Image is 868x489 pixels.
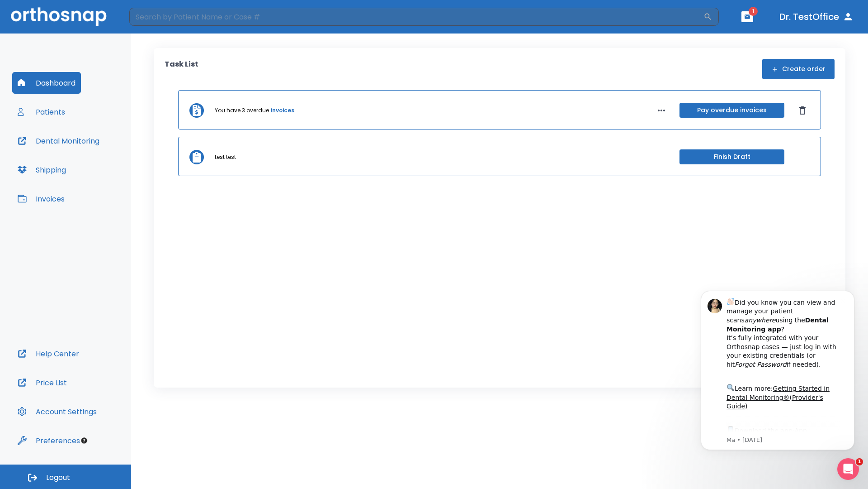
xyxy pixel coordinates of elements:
[12,343,85,364] button: Help Center
[12,372,72,393] button: Price List
[776,9,857,25] button: Dr. TestOffice
[856,458,863,465] span: 1
[837,458,859,480] iframe: Intercom live chat
[39,148,153,194] div: Download the app: | ​ Let us know if you need help getting started!
[12,430,85,451] button: Preferences
[215,106,269,115] p: You have 3 overdue
[39,159,153,167] p: Message from Ma, sent 4w ago
[129,8,703,26] input: Search by Patient Name or Case #
[271,106,294,115] a: invoices
[687,277,868,465] iframe: Intercom notifications message
[153,19,160,27] button: Dismiss notification
[46,473,70,483] span: Logout
[749,7,758,16] span: 1
[39,150,120,166] a: App Store
[12,159,71,181] button: Shipping
[165,59,198,79] p: Task List
[12,101,71,123] button: Patients
[795,103,810,118] button: Dismiss
[12,188,70,210] button: Invoices
[12,72,81,94] button: Dashboard
[11,7,107,26] img: Orthosnap
[80,436,88,445] div: Tooltip anchor
[12,130,105,152] button: Dental Monitoring
[762,59,835,79] button: Create order
[12,401,102,422] button: Account Settings
[679,149,784,164] button: Finish Draft
[215,153,236,161] p: test test
[679,103,784,118] button: Pay overdue invoices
